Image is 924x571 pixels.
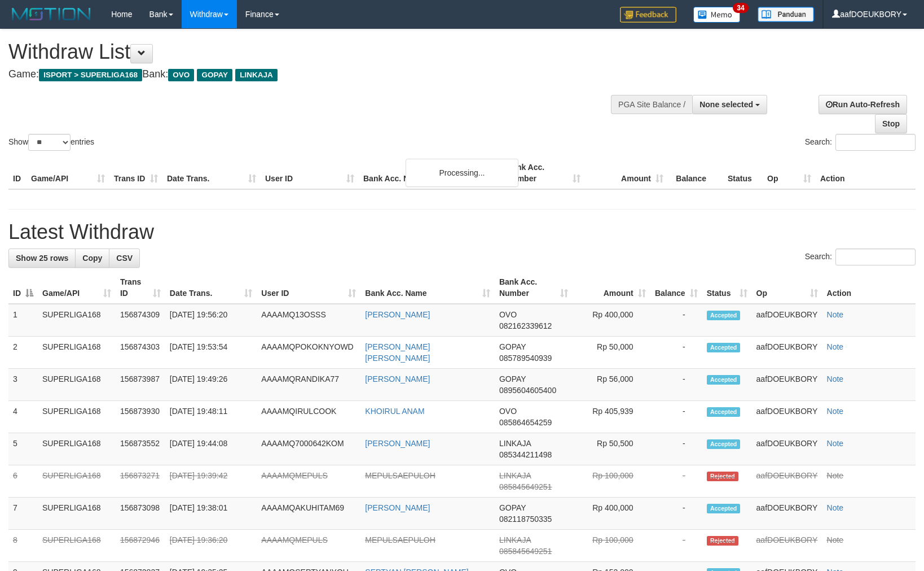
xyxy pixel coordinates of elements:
[165,465,257,498] td: [DATE] 19:39:42
[573,498,650,530] td: Rp 400,000
[585,157,668,189] th: Amount
[499,535,531,544] span: LINKAJA
[707,504,741,513] span: Accepted
[499,354,552,363] span: Copy 085789540939 to clipboard
[499,418,552,427] span: Copy 085864654259 to clipboard
[8,304,38,337] td: 1
[499,503,526,512] span: GOPAY
[835,134,916,151] input: Search:
[650,304,702,337] td: -
[8,433,38,465] td: 5
[499,342,526,351] span: GOPAY
[8,249,76,268] a: Show 25 rows
[650,465,702,498] td: -
[752,369,822,401] td: aafDOEUKBORY
[165,272,257,304] th: Date Trans.: activate to sort column ascending
[257,530,360,562] td: AAAAMQMEPULS
[38,337,116,369] td: SUPERLIGA168
[650,369,702,401] td: -
[38,304,116,337] td: SUPERLIGA168
[359,157,502,189] th: Bank Acc. Name
[827,310,844,319] a: Note
[38,465,116,498] td: SUPERLIGA168
[116,254,133,263] span: CSV
[116,498,165,530] td: 156873098
[499,407,517,416] span: OVO
[763,157,816,189] th: Op
[165,498,257,530] td: [DATE] 19:38:01
[8,530,38,562] td: 8
[8,401,38,433] td: 4
[499,450,552,459] span: Copy 085344211498 to clipboard
[235,69,278,81] span: LINKAJA
[109,157,162,189] th: Trans ID
[693,7,741,23] img: Button%20Memo.svg
[573,433,650,465] td: Rp 50,500
[827,342,844,351] a: Note
[365,407,424,416] a: KHOIRUL ANAM
[27,157,109,189] th: Game/API
[8,221,916,243] h1: Latest Withdraw
[16,254,68,263] span: Show 25 rows
[495,272,573,304] th: Bank Acc. Number: activate to sort column ascending
[257,433,360,465] td: AAAAMQ7000642KOM
[573,401,650,433] td: Rp 405,939
[733,3,748,13] span: 34
[257,401,360,433] td: AAAAMQIRULCOOK
[8,157,27,189] th: ID
[707,536,738,546] span: Rejected
[827,471,844,480] a: Note
[752,304,822,337] td: aafDOEUKBORY
[8,337,38,369] td: 2
[165,304,257,337] td: [DATE] 19:56:20
[257,369,360,401] td: AAAAMQRANDIKA77
[835,249,916,265] input: Search:
[116,304,165,337] td: 156874309
[109,249,140,268] a: CSV
[8,272,38,304] th: ID: activate to sort column descending
[499,386,556,395] span: Copy 0895604605400 to clipboard
[38,530,116,562] td: SUPERLIGA168
[752,433,822,465] td: aafDOEUKBORY
[650,433,702,465] td: -
[499,374,526,383] span: GOPAY
[116,530,165,562] td: 156872946
[165,530,257,562] td: [DATE] 19:36:20
[819,95,907,114] a: Run Auto-Refresh
[8,134,94,151] label: Show entries
[827,439,844,448] a: Note
[116,272,165,304] th: Trans ID: activate to sort column ascending
[650,498,702,530] td: -
[573,272,650,304] th: Amount: activate to sort column ascending
[650,401,702,433] td: -
[116,433,165,465] td: 156873552
[165,337,257,369] td: [DATE] 19:53:54
[39,69,142,81] span: ISPORT > SUPERLIGA168
[650,272,702,304] th: Balance: activate to sort column ascending
[8,498,38,530] td: 7
[758,7,814,22] img: panduan.png
[573,530,650,562] td: Rp 100,000
[165,369,257,401] td: [DATE] 19:49:26
[573,369,650,401] td: Rp 56,000
[165,401,257,433] td: [DATE] 19:48:11
[816,157,916,189] th: Action
[261,157,359,189] th: User ID
[752,401,822,433] td: aafDOEUKBORY
[707,343,741,352] span: Accepted
[257,337,360,369] td: AAAAMQPOKOKNYOWD
[75,249,109,268] a: Copy
[499,471,531,480] span: LINKAJA
[822,272,916,304] th: Action
[165,433,257,465] td: [DATE] 19:44:08
[499,547,552,556] span: Copy 085845649251 to clipboard
[699,100,753,109] span: None selected
[692,95,767,114] button: None selected
[38,401,116,433] td: SUPERLIGA168
[38,433,116,465] td: SUPERLIGA168
[116,401,165,433] td: 156873930
[723,157,763,189] th: Status
[752,530,822,562] td: aafDOEUKBORY
[707,439,741,449] span: Accepted
[827,503,844,512] a: Note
